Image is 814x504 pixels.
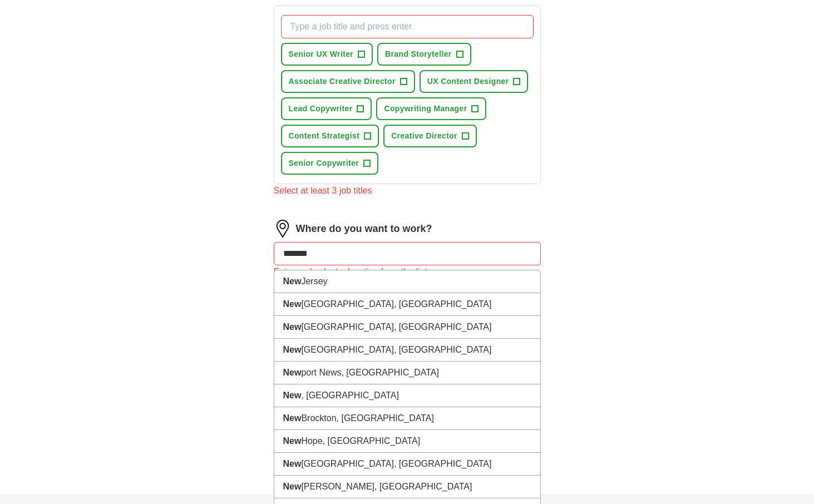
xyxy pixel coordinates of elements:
[274,476,540,498] li: [PERSON_NAME], [GEOGRAPHIC_DATA]
[385,48,452,60] span: Brand Storyteller
[376,97,486,120] button: Copywriting Manager
[427,76,509,87] span: UX Content Designer
[283,391,302,400] strong: New
[296,221,432,236] label: Where do you want to work?
[289,130,360,142] span: Content Strategist
[281,97,372,120] button: Lead Copywriter
[274,430,540,453] li: Hope, [GEOGRAPHIC_DATA]
[289,76,396,87] span: Associate Creative Director
[283,436,302,446] strong: New
[274,384,540,407] li: , [GEOGRAPHIC_DATA]
[283,482,302,491] strong: New
[274,220,292,238] img: location.png
[377,43,471,66] button: Brand Storyteller
[289,157,359,169] span: Senior Copywriter
[391,130,457,142] span: Creative Director
[281,43,373,66] button: Senior UX Writer
[281,15,534,38] input: Type a job title and press enter
[274,316,540,339] li: [GEOGRAPHIC_DATA], [GEOGRAPHIC_DATA]
[384,103,467,115] span: Copywriting Manager
[281,125,379,147] button: Content Strategist
[283,345,302,354] strong: New
[274,453,540,476] li: [GEOGRAPHIC_DATA], [GEOGRAPHIC_DATA]
[283,299,302,309] strong: New
[274,184,541,197] div: Select at least 3 job titles
[383,125,477,147] button: Creative Director
[283,368,302,377] strong: New
[281,70,415,93] button: Associate Creative Director
[283,322,302,332] strong: New
[283,276,302,286] strong: New
[274,270,540,293] li: Jersey
[283,413,302,423] strong: New
[283,459,302,468] strong: New
[274,362,540,384] li: port News, [GEOGRAPHIC_DATA]
[274,293,540,316] li: [GEOGRAPHIC_DATA], [GEOGRAPHIC_DATA]
[274,339,540,362] li: [GEOGRAPHIC_DATA], [GEOGRAPHIC_DATA]
[274,265,541,279] div: Enter and select a location from the list
[289,48,354,60] span: Senior UX Writer
[274,407,540,430] li: Brockton, [GEOGRAPHIC_DATA]
[420,70,529,93] button: UX Content Designer
[281,152,379,175] button: Senior Copywriter
[289,103,353,115] span: Lead Copywriter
